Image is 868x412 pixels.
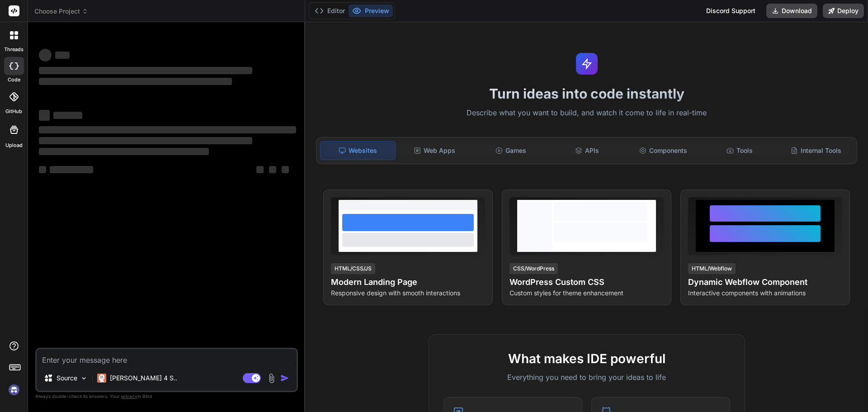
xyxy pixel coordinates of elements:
[311,107,863,119] p: Describe what you want to build, and watch it come to life in real-time
[311,85,863,102] h1: Turn ideas into code instantly
[397,141,472,160] div: Web Apps
[55,52,70,59] span: ‌
[110,374,177,383] p: [PERSON_NAME] 4 S..
[39,67,252,74] span: ‌
[34,7,88,16] span: Choose Project
[80,374,88,382] img: Pick Models
[4,46,24,53] label: threads
[39,49,52,62] span: ‌
[6,382,22,398] img: signin
[121,393,137,399] span: privacy
[39,148,209,155] span: ‌
[35,392,298,401] p: Always double-check its answers. Your in Bind
[5,142,23,149] label: Upload
[509,276,664,289] h4: WordPress Custom CSS
[266,373,277,384] img: attachment
[626,141,701,160] div: Components
[8,76,20,84] label: code
[778,141,853,160] div: Internal Tools
[256,166,264,173] span: ‌
[703,141,777,160] div: Tools
[5,108,22,115] label: GitHub
[280,374,289,383] img: icon
[331,276,485,289] h4: Modern Landing Page
[331,289,485,298] p: Responsive design with smooth interactions
[474,141,548,160] div: Games
[39,110,50,121] span: ‌
[39,166,46,173] span: ‌
[688,276,842,289] h4: Dynamic Webflow Component
[823,4,864,18] button: Deploy
[53,112,82,119] span: ‌
[269,166,276,173] span: ‌
[701,4,761,18] div: Discord Support
[688,263,736,274] div: HTML/Webflow
[443,372,730,383] p: Everything you need to bring your ideas to life
[57,374,77,383] p: Source
[39,137,252,144] span: ‌
[509,289,664,298] p: Custom styles for theme enhancement
[443,349,730,368] h2: What makes IDE powerful
[688,289,842,298] p: Interactive components with animations
[766,4,817,18] button: Download
[39,126,296,133] span: ‌
[331,263,375,274] div: HTML/CSS/JS
[311,5,349,17] button: Editor
[509,263,558,274] div: CSS/WordPress
[349,5,393,17] button: Preview
[39,78,232,85] span: ‌
[97,374,106,383] img: Claude 4 Sonnet
[282,166,289,173] span: ‌
[320,141,396,160] div: Websites
[50,166,93,173] span: ‌
[550,141,624,160] div: APIs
